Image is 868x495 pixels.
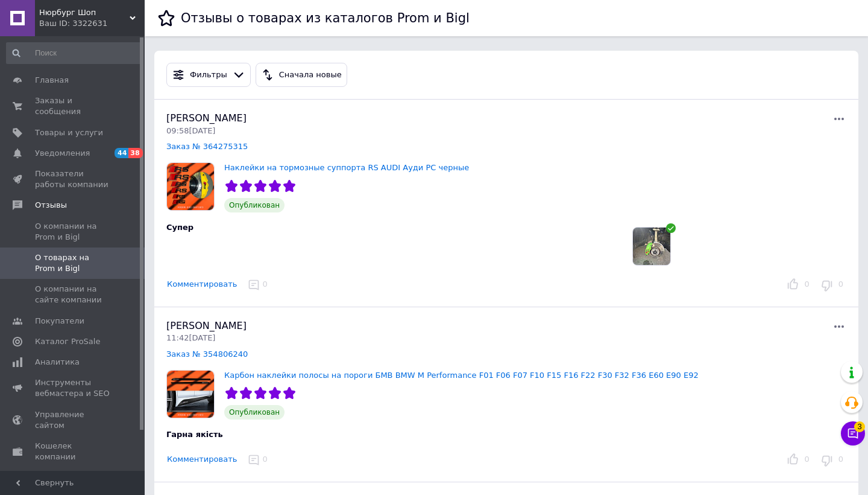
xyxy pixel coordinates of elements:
[166,223,193,232] span: Супер
[181,11,470,25] h1: Отзывы о товарах из каталогов Prom и Bigl
[166,333,215,342] span: 11:42[DATE]
[128,148,142,158] span: 38
[115,148,128,158] span: 44
[35,284,112,305] span: О компании на сайте компании
[166,112,247,124] span: [PERSON_NAME]
[167,163,214,210] img: Наклейки на тормозные суппорта RS AUDI Ауди РС черные
[224,163,469,172] a: Наклейки на тормозные суппорта RS AUDI Ауди РС черные
[39,7,130,18] span: Нюрбург Шоп
[35,316,84,327] span: Покупатели
[35,377,112,399] span: Инструменты вебмастера и SEO
[35,148,90,159] span: Уведомления
[39,18,145,29] div: Ваш ID: 3322631
[166,126,215,135] span: 09:58[DATE]
[35,95,112,117] span: Заказы и сообщения
[166,430,223,439] span: Гарна якість
[35,75,69,86] span: Главная
[166,350,248,359] a: Заказ № 354806240
[841,421,865,445] button: Чат с покупателем3
[166,320,247,331] span: [PERSON_NAME]
[224,405,285,420] span: Опубликован
[35,357,80,368] span: Аналитика
[35,252,112,274] span: О товарах на Prom и Bigl
[166,142,248,151] a: Заказ № 364275315
[167,371,214,418] img: Карбон наклейки полосы на пороги БМВ BMW M Performance F01 F06 F07 F10 F15 F16 F22 F30 F32 F36 E6...
[166,278,237,291] button: Комментировать
[277,69,344,81] div: Сначала новые
[35,409,112,431] span: Управление сайтом
[35,441,112,462] span: Кошелек компании
[35,336,100,347] span: Каталог ProSale
[256,63,347,87] button: Сначала новые
[35,200,67,211] span: Отзывы
[166,453,237,466] button: Комментировать
[854,421,865,432] span: 3
[35,221,112,243] span: О компании на Prom и Bigl
[35,168,112,190] span: Показатели работы компании
[224,198,285,212] span: Опубликован
[166,63,251,87] button: Фильтры
[224,371,699,380] a: Карбон наклейки полосы на пороги БМВ BMW M Performance F01 F06 F07 F10 F15 F16 F22 F30 F32 F36 E6...
[6,42,142,64] input: Поиск
[35,127,103,138] span: Товары и услуги
[187,69,230,81] div: Фильтры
